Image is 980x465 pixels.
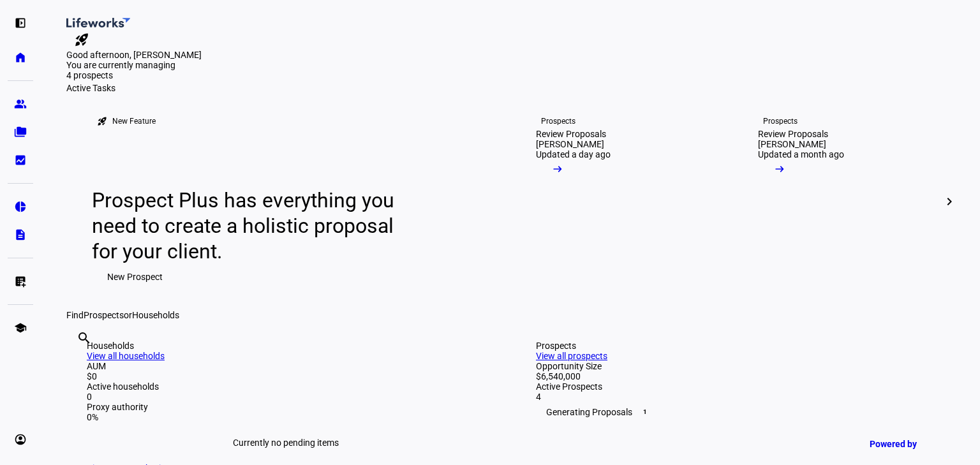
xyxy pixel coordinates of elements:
[640,407,650,417] span: 1
[551,163,564,175] mat-icon: arrow_right_alt
[863,432,961,455] a: Powered by
[14,126,27,138] eth-mat-symbol: folder_copy
[74,32,89,47] mat-icon: rocket_launch
[14,433,27,446] eth-mat-symbol: account_circle
[132,310,179,320] span: Households
[536,361,934,371] div: Opportunity Size
[8,194,33,219] a: pie_chart
[14,275,27,288] eth-mat-symbol: list_alt_add
[112,116,156,126] div: New Feature
[536,381,934,392] div: Active Prospects
[536,149,611,159] div: Updated a day ago
[66,310,954,320] div: Find or
[758,129,828,139] div: Review Proposals
[758,149,844,159] div: Updated a month ago
[87,422,485,463] div: Currently no pending items
[66,83,954,93] div: Active Tasks
[8,91,33,117] a: group
[536,351,607,361] a: View all prospects
[942,194,957,209] mat-icon: chevron_right
[66,70,194,80] div: 4 prospects
[536,341,934,351] div: Prospects
[758,139,826,149] div: [PERSON_NAME]
[738,93,949,310] a: ProspectsReview Proposals[PERSON_NAME]Updated a month ago
[87,381,485,392] div: Active households
[87,371,485,381] div: $0
[14,17,27,29] eth-mat-symbol: left_panel_open
[14,228,27,241] eth-mat-symbol: description
[8,222,33,247] a: description
[66,50,954,60] div: Good afternoon, [PERSON_NAME]
[97,116,107,126] mat-icon: rocket_launch
[8,147,33,173] a: bid_landscape
[536,402,934,422] div: Generating Proposals
[87,402,485,412] div: Proxy authority
[77,348,79,363] input: Enter name of prospect or household
[87,341,485,351] div: Households
[773,163,786,175] mat-icon: arrow_right_alt
[536,371,934,381] div: $6,540,000
[14,51,27,64] eth-mat-symbol: home
[536,139,604,149] div: [PERSON_NAME]
[14,154,27,166] eth-mat-symbol: bid_landscape
[87,351,165,361] a: View all households
[536,129,606,139] div: Review Proposals
[87,361,485,371] div: AUM
[77,330,92,346] mat-icon: search
[87,412,485,422] div: 0%
[14,98,27,110] eth-mat-symbol: group
[84,310,124,320] span: Prospects
[87,392,485,402] div: 0
[8,45,33,70] a: home
[536,392,934,402] div: 4
[14,200,27,213] eth-mat-symbol: pie_chart
[14,321,27,334] eth-mat-symbol: school
[92,264,178,290] button: New Prospect
[66,60,175,70] span: You are currently managing
[541,116,575,126] div: Prospects
[763,116,798,126] div: Prospects
[8,119,33,145] a: folder_copy
[516,93,727,310] a: ProspectsReview Proposals[PERSON_NAME]Updated a day ago
[92,188,406,264] div: Prospect Plus has everything you need to create a holistic proposal for your client.
[107,264,163,290] span: New Prospect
